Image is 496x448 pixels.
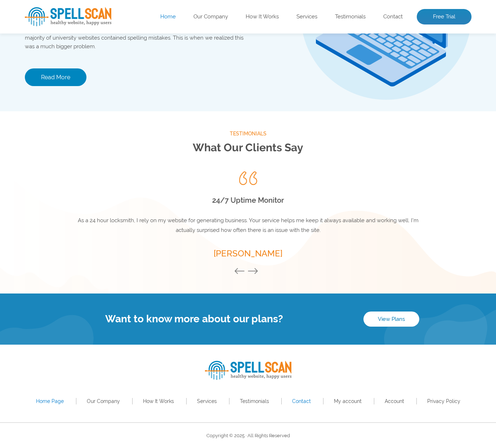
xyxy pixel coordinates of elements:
div: Domain Overview [27,42,64,47]
a: Contact [383,13,403,21]
a: Contact [292,398,311,404]
a: Testimonials [240,398,269,404]
h1: Website Analysis [25,29,282,54]
a: View Plans [363,312,419,327]
img: spellScan [25,7,111,26]
button: Next [247,268,262,275]
nav: Footer Primary Menu [25,396,472,406]
a: How It Works [143,398,174,404]
button: Scan Website [25,117,89,135]
span: Copyright © 2025 · All Rights Reserved [206,433,290,438]
a: Services [197,398,217,404]
a: Services [296,13,317,21]
img: spellScan [205,361,291,380]
a: Testimonials [335,13,366,21]
p: Enter your website’s URL to see spelling mistakes, broken links and more [25,62,282,85]
a: How It Works [246,13,279,21]
div: Keywords by Traffic [80,42,121,47]
a: Our Company [87,398,120,404]
img: tab_domain_overview_orange.svg [19,42,25,48]
div: Domain: [DOMAIN_NAME] [19,19,79,24]
img: logo_orange.svg [12,12,17,17]
input: Enter Your URL [25,90,223,109]
a: My account [334,398,362,404]
a: Free Trial [417,9,472,25]
span: Free [25,29,70,54]
a: Privacy Policy [427,398,460,404]
img: Free Webiste Analysis [295,41,439,48]
a: Home [160,13,176,21]
button: Previous [234,268,249,275]
a: Account [385,398,404,404]
p: This project started after one of our tribe discovered a spelling mistake on the main landing pag... [25,16,248,51]
img: tab_keywords_by_traffic_grey.svg [72,42,77,48]
h4: Want to know more about our plans? [25,313,363,325]
a: Home Page [36,398,64,404]
img: website_grey.svg [12,19,17,24]
div: v 4.0.25 [20,12,35,17]
img: Free Webiste Analysis [293,23,472,146]
a: Read More [25,68,86,86]
a: Our Company [193,13,228,21]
